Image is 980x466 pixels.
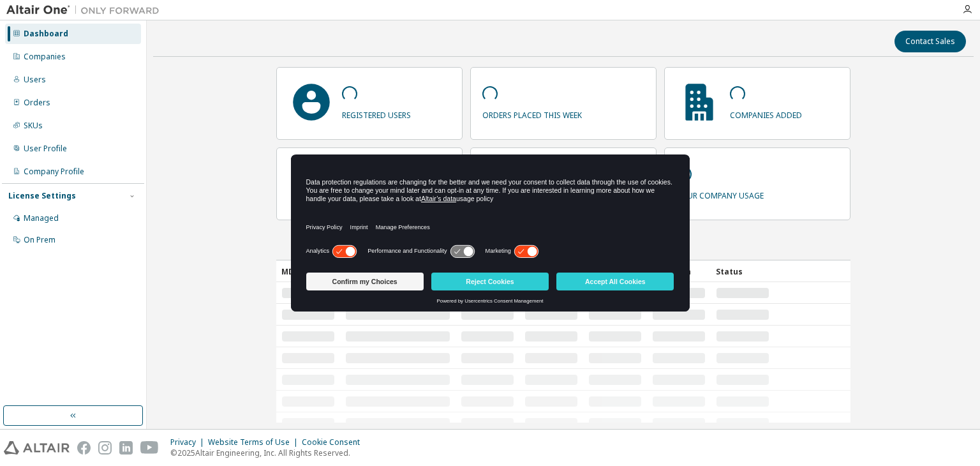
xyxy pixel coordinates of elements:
img: Altair One [6,4,166,17]
img: youtube.svg [140,441,159,455]
div: Website Terms of Use [208,437,302,447]
div: MDH ID [281,261,335,282]
img: linkedin.svg [119,441,133,455]
div: Status [716,261,769,282]
p: your company usage [676,186,764,201]
div: Users [24,75,46,85]
div: Company Profile [24,167,84,177]
img: facebook.svg [77,441,91,455]
p: orders placed this week [482,106,582,121]
p: companies added [730,106,802,121]
button: Contact Sales [895,31,966,52]
div: Orders [24,98,50,108]
h2: Recently Added Companies [276,236,850,252]
p: © 2025 Altair Engineering, Inc. All Rights Reserved. [170,447,367,458]
div: SKUs [24,121,43,131]
div: User Profile [24,144,67,154]
img: instagram.svg [98,441,112,455]
div: Companies [24,52,66,62]
div: Dashboard [24,29,68,39]
div: Cookie Consent [302,437,367,447]
img: altair_logo.svg [4,441,70,455]
div: Managed [24,213,59,223]
div: License Settings [8,191,76,201]
p: registered users [342,106,411,121]
div: On Prem [24,235,56,245]
div: Privacy [170,437,208,447]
